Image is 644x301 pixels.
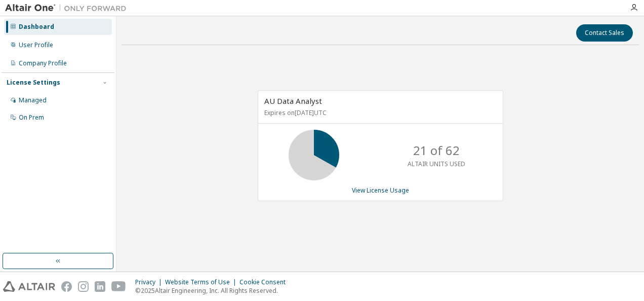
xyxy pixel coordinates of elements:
[352,186,409,195] a: View License Usage
[264,96,322,106] span: AU Data Analyst
[408,160,465,168] p: ALTAIR UNITS USED
[19,41,53,49] div: User Profile
[135,286,292,295] p: © 2025 Altair Engineering, Inc. All Rights Reserved.
[3,281,55,292] img: altair_logo.svg
[19,114,44,122] div: On Prem
[239,278,292,286] div: Cookie Consent
[61,281,72,292] img: facebook.svg
[19,59,67,67] div: Company Profile
[165,278,239,286] div: Website Terms of Use
[19,23,54,31] div: Dashboard
[7,79,60,87] div: License Settings
[413,142,460,159] p: 21 of 62
[95,281,105,292] img: linkedin.svg
[19,96,47,104] div: Managed
[78,281,89,292] img: instagram.svg
[5,3,132,13] img: Altair One
[576,24,633,42] button: Contact Sales
[135,278,165,286] div: Privacy
[111,281,126,292] img: youtube.svg
[264,108,494,117] p: Expires on [DATE] UTC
